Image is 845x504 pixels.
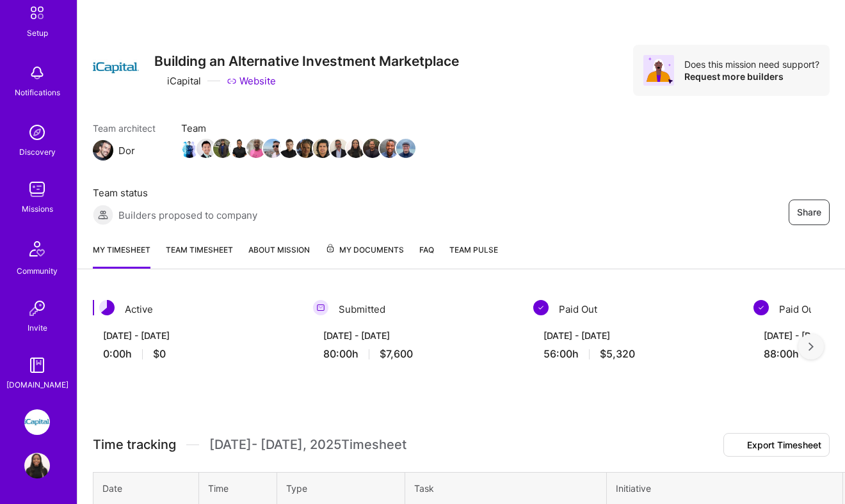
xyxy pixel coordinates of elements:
i: icon CompanyGray [154,76,165,86]
a: Team Member Avatar [348,138,364,159]
img: Team Member Avatar [213,139,232,158]
img: Submitted [313,300,328,315]
i: icon Mail [140,145,150,155]
img: bell [24,60,50,86]
img: Team Member Avatar [396,139,415,158]
a: Team timesheet [166,243,233,269]
a: Team Member Avatar [314,138,331,159]
a: My Documents [325,243,404,269]
span: Team [181,122,414,135]
img: Company Logo [93,45,139,91]
a: Team Member Avatar [398,138,414,159]
a: About Mission [248,243,310,269]
img: Team Member Avatar [296,139,316,158]
a: Website [227,74,276,88]
div: [DATE] - [DATE] [323,329,508,342]
img: guide book [24,352,50,378]
div: Initiative [616,482,833,495]
img: Team Member Avatar [363,139,382,158]
div: Active [93,300,298,319]
a: Team Member Avatar [214,138,231,159]
div: Paid Out [533,300,738,319]
div: Community [17,264,58,278]
img: Community [22,233,52,264]
img: Team Member Avatar [180,139,199,158]
a: Team Pulse [449,243,498,269]
a: User Avatar [21,453,53,478]
a: Team Member Avatar [331,138,348,159]
div: [DATE] - [DATE] [103,329,287,342]
div: Invite [28,321,47,335]
button: Export Timesheet [723,433,830,457]
div: iCapital [154,74,201,88]
img: Team Member Avatar [346,139,366,158]
img: discovery [24,120,50,145]
img: Team Member Avatar [313,139,332,158]
a: iCapital: Building an Alternative Investment Marketplace [21,409,53,435]
div: Dor [118,144,135,157]
div: Request more builders [684,70,819,83]
img: Builders proposed to company [93,205,113,225]
span: [DATE] - [DATE] , 2025 Timesheet [209,437,406,453]
a: Team Member Avatar [281,138,298,159]
div: 0:00 h [103,347,287,361]
div: Setup [27,26,48,40]
a: Team Member Avatar [264,138,281,159]
span: $7,600 [380,347,413,361]
div: Missions [22,202,53,216]
img: Active [99,300,115,315]
div: 80:00 h [323,347,508,361]
a: Team Member Avatar [298,138,314,159]
span: Share [797,206,821,219]
img: User Avatar [24,453,50,478]
span: $5,320 [600,347,635,361]
img: Paid Out [533,300,549,315]
div: 56:00 h [543,347,728,361]
div: Submitted [313,300,518,319]
img: Team Member Avatar [330,139,349,158]
a: FAQ [419,243,434,269]
span: Team Pulse [449,245,498,255]
a: Team Member Avatar [248,138,264,159]
div: [DATE] - [DATE] [543,329,728,342]
img: iCapital: Building an Alternative Investment Marketplace [24,409,50,435]
a: Team Member Avatar [181,138,198,159]
a: Team Member Avatar [198,138,214,159]
img: Paid Out [753,300,769,315]
img: right [809,342,814,351]
img: Team Architect [93,140,113,161]
div: Notifications [15,86,60,99]
a: My timesheet [93,243,150,269]
img: Team Member Avatar [280,139,299,158]
h3: Building an Alternative Investment Marketplace [154,53,459,69]
span: Builders proposed to company [118,209,257,222]
img: Team Member Avatar [263,139,282,158]
span: My Documents [325,243,404,257]
i: icon Download [732,441,742,450]
span: Team status [93,186,257,200]
span: Team architect [93,122,156,135]
span: Time tracking [93,437,176,453]
img: Invite [24,295,50,321]
img: Team Member Avatar [246,139,266,158]
img: Team Member Avatar [197,139,216,158]
a: Team Member Avatar [364,138,381,159]
div: Discovery [19,145,56,159]
img: teamwork [24,177,50,202]
span: $0 [153,347,166,361]
a: Team Member Avatar [381,138,398,159]
button: Share [789,200,830,225]
a: Team Member Avatar [231,138,248,159]
div: [DOMAIN_NAME] [6,378,68,391]
img: Avatar [643,55,674,86]
div: Does this mission need support? [684,58,819,70]
img: Team Member Avatar [230,139,249,158]
img: Team Member Avatar [380,139,399,158]
div: Time [208,482,268,495]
